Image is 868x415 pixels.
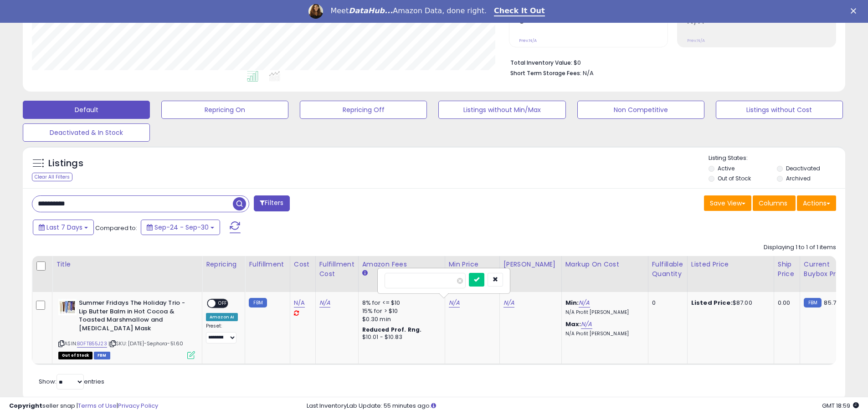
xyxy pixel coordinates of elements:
[652,260,683,279] div: Fulfillable Quantity
[822,401,859,410] span: 2025-10-8 18:59 GMT
[294,260,312,269] div: Cost
[753,195,796,211] button: Columns
[362,269,368,277] small: Amazon Fees.
[79,299,190,335] b: Summer Fridays The Holiday Trio - Lip Butter Balm in Hot Cocoa & Toasted Marshmallow and [MEDICAL...
[94,352,110,359] span: FBM
[330,6,487,15] div: Meet Amazon Data, done right.
[519,38,537,43] small: Prev: N/A
[716,101,843,119] button: Listings without Cost
[141,220,220,235] button: Sep-24 - Sep-30
[709,154,845,163] p: Listing States:
[704,195,751,211] button: Save View
[510,56,829,67] li: $0
[249,260,286,269] div: Fulfillment
[23,101,150,119] button: Default
[362,299,438,307] div: 8% for <= $10
[718,164,734,172] label: Active
[48,157,83,170] h5: Listings
[58,299,195,358] div: ASIN:
[9,402,158,410] div: seller snap | |
[718,174,751,182] label: Out of Stock
[95,224,137,232] span: Compared to:
[56,260,198,269] div: Title
[33,220,94,235] button: Last 7 Days
[216,300,230,307] span: OFF
[349,6,393,15] i: DataHub...
[438,101,565,119] button: Listings without Min/Max
[510,59,572,67] b: Total Inventory Value:
[58,299,77,315] img: 416wDVh8dKL._SL40_.jpg
[32,173,72,181] div: Clear All Filters
[786,164,820,172] label: Deactivated
[39,377,104,386] span: Show: entries
[307,402,859,410] div: Last InventoryLab Update: 55 minutes ago.
[764,243,836,252] div: Displaying 1 to 1 of 1 items
[206,260,241,269] div: Repricing
[581,320,592,329] a: N/A
[254,195,289,211] button: Filters
[691,260,770,269] div: Listed Price
[778,260,796,279] div: Ship Price
[503,298,514,307] a: N/A
[579,298,590,307] a: N/A
[319,260,354,279] div: Fulfillment Cost
[583,69,594,77] span: N/A
[503,260,558,269] div: [PERSON_NAME]
[565,309,641,316] p: N/A Profit [PERSON_NAME]
[362,260,441,269] div: Amazon Fees
[804,298,822,307] small: FBM
[510,69,581,77] b: Short Term Storage Fees:
[294,298,305,307] a: N/A
[23,123,150,142] button: Deactivated & In Stock
[46,223,82,232] span: Last 7 Days
[797,195,836,211] button: Actions
[9,401,42,410] strong: Copyright
[778,299,793,307] div: 0.00
[206,323,238,343] div: Preset:
[319,298,330,307] a: N/A
[300,101,427,119] button: Repricing Off
[786,174,811,182] label: Archived
[652,299,680,307] div: 0
[362,326,422,333] b: Reduced Prof. Rng.
[565,320,581,328] b: Max:
[118,401,158,410] a: Privacy Policy
[362,333,438,341] div: $10.01 - $10.83
[851,8,860,14] div: Close
[161,101,288,119] button: Repricing On
[494,6,545,16] a: Check It Out
[77,340,107,348] a: B0FTB55J23
[561,256,648,292] th: The percentage added to the cost of goods (COGS) that forms the calculator for Min & Max prices.
[78,401,117,410] a: Terms of Use
[804,260,851,279] div: Current Buybox Price
[691,298,733,307] b: Listed Price:
[577,101,704,119] button: Non Competitive
[108,340,184,347] span: | SKU: [DATE]-Sephora-51.60
[308,4,323,19] img: Profile image for Georgie
[362,307,438,315] div: 15% for > $10
[362,315,438,323] div: $0.30 min
[449,260,496,269] div: Min Price
[449,298,460,307] a: N/A
[687,38,705,43] small: Prev: N/A
[565,331,641,337] p: N/A Profit [PERSON_NAME]
[58,352,92,359] span: All listings that are currently out of stock and unavailable for purchase on Amazon
[565,260,644,269] div: Markup on Cost
[154,223,209,232] span: Sep-24 - Sep-30
[249,298,267,307] small: FBM
[824,298,840,307] span: 85.79
[565,298,579,307] b: Min:
[206,313,238,321] div: Amazon AI
[691,299,767,307] div: $87.00
[759,199,787,208] span: Columns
